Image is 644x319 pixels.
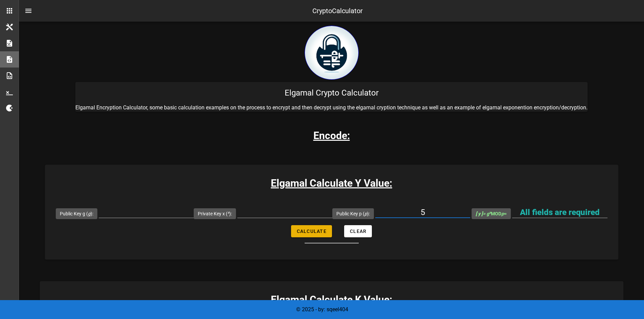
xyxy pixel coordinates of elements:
[489,210,491,215] sup: x
[476,211,491,216] i: = g
[312,6,363,16] div: CryptoCalculator
[75,82,588,104] div: Elgamal Crypto Calculator
[344,225,372,237] button: Clear
[350,229,366,234] span: Clear
[305,75,359,81] a: home
[476,211,483,216] b: [ y ]
[476,211,507,216] span: MOD =
[364,211,367,216] i: p
[228,210,229,215] sup: x
[305,26,359,80] img: encryption logo
[88,211,91,216] i: g
[40,292,623,307] h3: Elgamal Calculate K Value:
[75,104,588,112] p: Elgamal Encryption Calculator, some basic calculation examples on the process to encrypt and then...
[501,211,504,216] i: p
[296,229,327,234] span: Calculate
[20,3,37,19] button: nav-menu-toggle
[60,210,93,217] label: Public Key g ( ):
[336,210,370,217] label: Public Key p ( ):
[45,176,618,191] h3: Elgamal Calculate Y Value:
[291,225,332,237] button: Calculate
[296,306,348,313] span: © 2025 - by: sqeel404
[198,210,232,217] label: Private Key x ( ):
[313,128,350,143] h3: Encode:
